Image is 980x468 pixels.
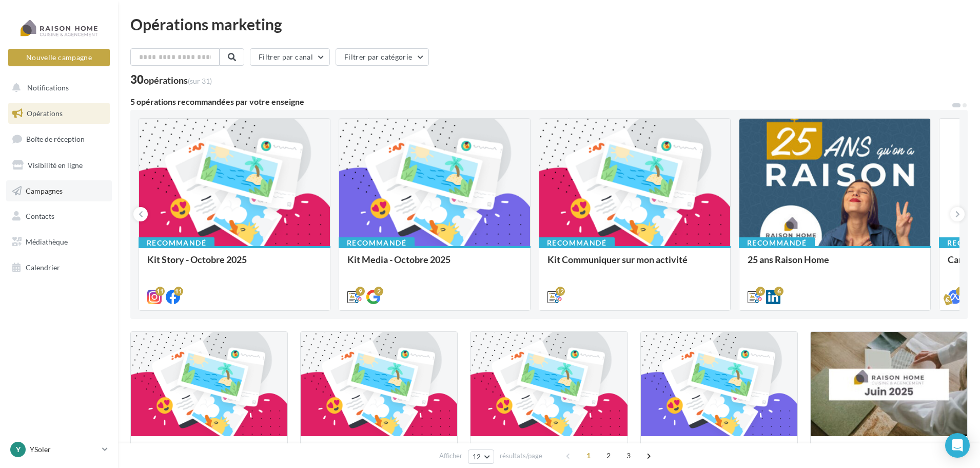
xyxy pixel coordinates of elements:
[26,263,60,272] span: Calendrier
[739,237,815,249] div: Recommandé
[748,254,922,275] div: 25 ans Raison Home
[147,254,322,275] div: Kit Story - Octobre 2025
[6,257,112,278] a: Calendrier
[473,453,481,461] span: 12
[188,77,212,85] span: (sur 31)
[130,16,968,32] div: Opérations marketing
[8,440,110,459] a: Y YSoler
[774,287,783,296] div: 6
[26,212,54,220] span: Contacts
[347,254,522,275] div: Kit Media - Octobre 2025
[28,161,83,170] span: Visibilité en ligne
[6,205,112,227] a: Contacts
[6,180,112,202] a: Campagnes
[26,186,63,195] span: Campagnes
[130,74,212,85] div: 30
[26,135,85,143] span: Boîte de réception
[756,287,765,296] div: 6
[339,237,415,249] div: Recommandé
[374,287,383,296] div: 2
[600,447,617,464] span: 2
[27,109,63,118] span: Opérations
[6,77,108,99] button: Notifications
[250,48,330,66] button: Filtrer par canal
[16,444,21,455] span: Y
[468,450,494,464] button: 12
[620,447,637,464] span: 3
[130,98,951,106] div: 5 opérations recommandées par votre enseigne
[8,49,110,66] button: Nouvelle campagne
[356,287,365,296] div: 9
[144,76,212,85] div: opérations
[580,447,597,464] span: 1
[6,128,112,150] a: Boîte de réception
[139,237,214,249] div: Recommandé
[556,287,565,296] div: 12
[500,451,542,461] span: résultats/page
[6,103,112,124] a: Opérations
[956,287,965,296] div: 3
[6,155,112,176] a: Visibilité en ligne
[945,433,970,458] div: Open Intercom Messenger
[174,287,183,296] div: 11
[6,231,112,253] a: Médiathèque
[439,451,462,461] span: Afficher
[27,83,69,92] span: Notifications
[336,48,429,66] button: Filtrer par catégorie
[26,237,68,246] span: Médiathèque
[547,254,722,275] div: Kit Communiquer sur mon activité
[539,237,615,249] div: Recommandé
[30,444,98,455] p: YSoler
[155,287,165,296] div: 11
